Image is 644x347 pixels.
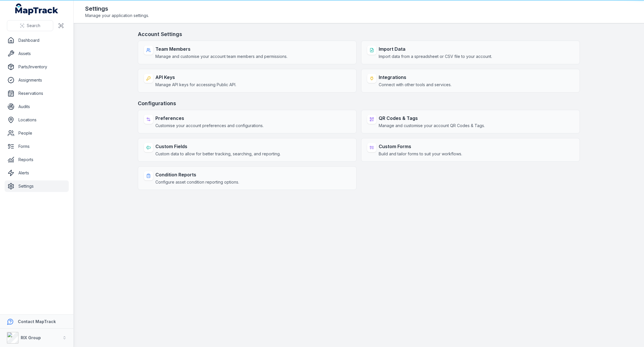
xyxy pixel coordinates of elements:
h2: Settings [85,5,149,13]
a: Condition ReportsConfigure asset condition reporting options. [138,166,357,190]
h3: Configurations [138,99,580,108]
a: Custom FieldsCustom data to allow for better tracking, searching, and reporting. [138,138,357,162]
a: Forms [5,141,69,152]
a: Dashboard [5,35,69,46]
a: MapTrack [15,3,58,15]
strong: Preferences [155,115,264,122]
strong: Custom Fields [155,143,281,150]
span: Configure asset condition reporting options. [155,179,239,185]
strong: RIX Group [21,335,41,340]
button: Search [7,20,53,31]
a: QR Codes & TagsManage and customise your account QR Codes & Tags. [361,110,580,133]
span: Search [27,23,40,29]
a: People [5,127,69,139]
a: Settings [5,180,69,192]
a: Assignments [5,74,69,86]
a: Custom FormsBuild and tailor forms to suit your workflows. [361,138,580,162]
a: Assets [5,48,69,59]
a: IntegrationsConnect with other tools and services. [361,69,580,93]
a: Locations [5,114,69,126]
span: Build and tailor forms to suit your workflows. [379,151,462,157]
a: Import DataImport data from a spreadsheet or CSV file to your account. [361,41,580,64]
strong: Contact MapTrack [18,319,56,324]
a: Audits [5,101,69,112]
strong: QR Codes & Tags [379,115,485,122]
strong: Team Members [155,46,287,52]
span: Connect with other tools and services. [379,82,451,88]
a: Reports [5,154,69,165]
strong: Integrations [379,74,451,81]
a: Team MembersManage and customise your account team members and permissions. [138,41,357,64]
span: Manage and customise your account team members and permissions. [155,54,287,59]
a: PreferencesCustomise your account preferences and configurations. [138,110,357,133]
strong: Custom Forms [379,143,462,150]
span: Manage API keys for accessing Public API. [155,82,236,88]
span: Customise your account preferences and configurations. [155,123,264,129]
a: API KeysManage API keys for accessing Public API. [138,69,357,93]
strong: Condition Reports [155,171,239,178]
span: Manage your application settings. [85,13,149,18]
h3: Account Settings [138,30,580,38]
span: Custom data to allow for better tracking, searching, and reporting. [155,151,281,157]
span: Import data from a spreadsheet or CSV file to your account. [379,54,492,59]
span: Manage and customise your account QR Codes & Tags. [379,123,485,129]
a: Alerts [5,167,69,179]
strong: API Keys [155,74,236,81]
strong: Import Data [379,46,492,52]
a: Parts/Inventory [5,61,69,73]
a: Reservations [5,88,69,99]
